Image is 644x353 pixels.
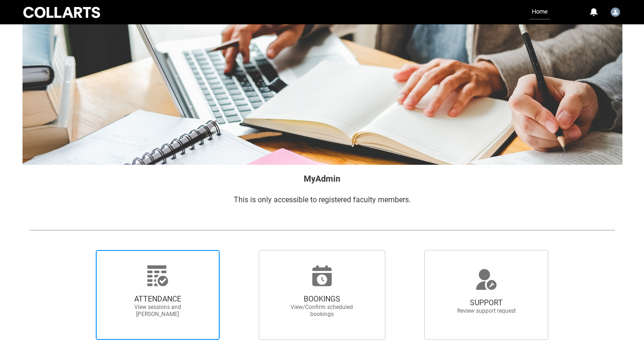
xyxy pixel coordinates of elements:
[281,304,363,318] span: View/Confirm scheduled bookings
[529,5,550,20] a: Home
[116,304,199,318] span: View sessions and [PERSON_NAME]
[29,172,615,185] h2: MyAdmin
[611,7,620,17] img: Faculty.lwatson
[116,294,199,304] span: ATTENDANCE
[281,294,363,304] span: BOOKINGS
[445,298,528,308] span: SUPPORT
[445,308,528,315] span: Review support request
[608,4,622,19] button: User Profile Faculty.lwatson
[234,195,411,204] span: This is only accessible to registered faculty members.
[29,225,615,235] img: REDU_GREY_LINE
